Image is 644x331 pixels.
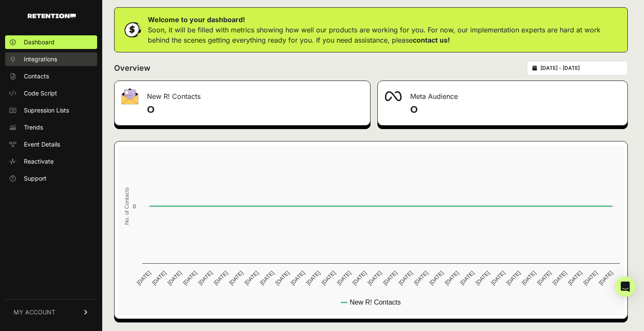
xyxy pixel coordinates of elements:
[24,157,54,166] span: Reactivate
[5,172,97,185] a: Support
[151,270,167,286] text: [DATE]
[121,19,143,40] img: dollar-coin-05c43ed7efb7bc0c12610022525b4bbbb207c7efeef5aecc26f025e68dcafac9.png
[259,270,275,286] text: [DATE]
[378,81,627,106] div: Meta Audience
[115,81,370,106] div: New R! Contacts
[5,86,97,100] a: Code Script
[5,121,97,134] a: Trends
[274,270,290,286] text: [DATE]
[5,104,97,117] a: Supression Lists
[24,106,69,115] span: Supression Lists
[24,174,46,183] span: Support
[147,103,363,117] h4: 0
[166,270,183,286] text: [DATE]
[197,270,214,286] text: [DATE]
[228,270,244,286] text: [DATE]
[443,270,460,286] text: [DATE]
[5,299,97,325] a: MY ACCOUNT
[28,14,76,18] img: Retention.com
[5,35,97,49] a: Dashboard
[121,88,138,104] img: fa-envelope-19ae18322b30453b285274b1b8af3d052b27d846a4fbe8435d1a52b978f639a2.png
[24,123,43,132] span: Trends
[24,38,55,46] span: Dashboard
[181,270,198,286] text: [DATE]
[114,62,150,74] h2: Overview
[385,91,402,101] img: fa-meta-2f981b61bb99beabf952f7030308934f19ce035c18b003e963880cc3fabeebb7.png
[474,270,491,286] text: [DATE]
[410,103,621,117] h4: 0
[124,187,130,225] text: No. of Contacts
[243,270,260,286] text: [DATE]
[148,25,621,45] p: Soon, it will be filled with metrics showing how well our products are working for you. For now, ...
[397,270,414,286] text: [DATE]
[536,270,552,286] text: [DATE]
[24,140,60,149] span: Event Details
[351,270,368,286] text: [DATE]
[520,270,537,286] text: [DATE]
[582,270,599,286] text: [DATE]
[305,270,322,286] text: [DATE]
[615,276,635,297] div: Open Intercom Messenger
[350,299,401,306] text: New R! Contacts
[24,89,57,98] span: Code Script
[551,270,568,286] text: [DATE]
[598,270,614,286] text: [DATE]
[336,270,352,286] text: [DATE]
[490,270,506,286] text: [DATE]
[5,69,97,83] a: Contacts
[24,72,49,81] span: Contacts
[290,270,306,286] text: [DATE]
[5,138,97,151] a: Event Details
[382,270,399,286] text: [DATE]
[133,203,136,210] text: 0
[505,270,522,286] text: [DATE]
[459,270,475,286] text: [DATE]
[14,308,55,317] span: MY ACCOUNT
[148,15,245,24] strong: Welcome to your dashboard!
[320,270,337,286] text: [DATE]
[135,270,152,286] text: [DATE]
[366,270,383,286] text: [DATE]
[5,52,97,66] a: Integrations
[413,36,450,44] a: contact us!
[213,270,229,286] text: [DATE]
[5,155,97,168] a: Reactivate
[24,55,57,63] span: Integrations
[566,270,583,286] text: [DATE]
[428,270,445,286] text: [DATE]
[413,270,429,286] text: [DATE]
